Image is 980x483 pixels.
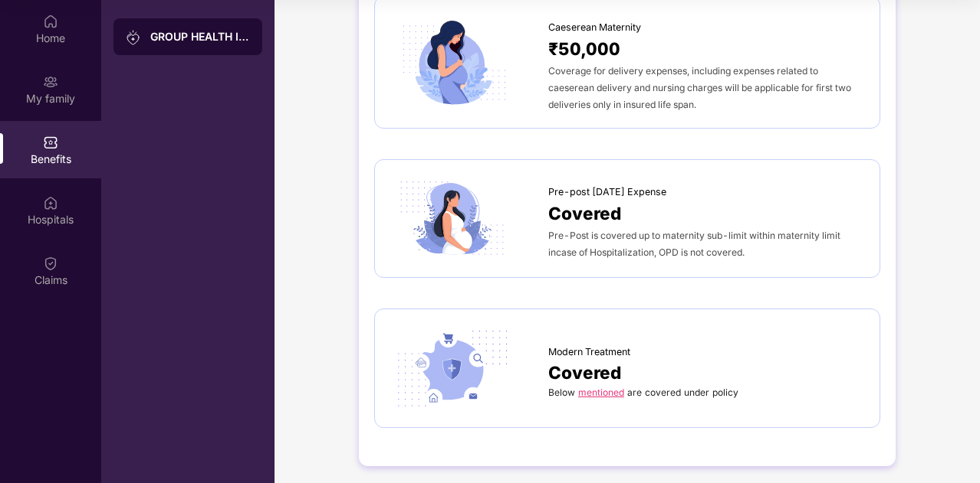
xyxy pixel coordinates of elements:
span: are [627,387,642,398]
span: under [684,387,709,398]
span: Covered [548,200,621,227]
img: svg+xml;base64,PHN2ZyB3aWR0aD0iMjAiIGhlaWdodD0iMjAiIHZpZXdCb3g9IjAgMCAyMCAyMCIgZmlsbD0ibm9uZSIgeG... [126,30,141,45]
img: icon [390,19,515,106]
span: Coverage for delivery expenses, including expenses related to caeserean delivery and nursing char... [548,65,851,110]
img: icon [390,325,515,412]
img: svg+xml;base64,PHN2ZyBpZD0iQ2xhaW0iIHhtbG5zPSJodHRwOi8vd3d3LnczLm9yZy8yMDAwL3N2ZyIgd2lkdGg9IjIwIi... [43,256,58,271]
a: mentioned [578,387,624,398]
span: ₹50,000 [548,35,620,62]
img: icon [390,175,515,262]
div: GROUP HEALTH INSURANCE [150,29,250,44]
span: covered [645,387,681,398]
span: policy [712,387,738,398]
span: Modern Treatment [548,344,630,360]
img: svg+xml;base64,PHN2ZyBpZD0iSG9tZSIgeG1sbnM9Imh0dHA6Ly93d3cudzMub3JnLzIwMDAvc3ZnIiB3aWR0aD0iMjAiIG... [43,14,58,29]
span: Pre-post [DATE] Expense [548,184,666,200]
span: Caeserean Maternity [548,20,641,35]
img: svg+xml;base64,PHN2ZyBpZD0iSG9zcGl0YWxzIiB4bWxucz0iaHR0cDovL3d3dy53My5vcmcvMjAwMC9zdmciIHdpZHRoPS... [43,195,58,210]
span: Below [548,387,575,398]
img: svg+xml;base64,PHN2ZyBpZD0iQmVuZWZpdHMiIHhtbG5zPSJodHRwOi8vd3d3LnczLm9yZy8yMDAwL3N2ZyIgd2lkdGg9Ij... [43,135,58,150]
span: Pre-Post is covered up to maternity sub-limit within maternity limit incase of Hospitalization, O... [548,230,840,258]
span: Covered [548,359,621,386]
img: svg+xml;base64,PHN2ZyB3aWR0aD0iMjAiIGhlaWdodD0iMjAiIHZpZXdCb3g9IjAgMCAyMCAyMCIgZmlsbD0ibm9uZSIgeG... [43,74,58,90]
